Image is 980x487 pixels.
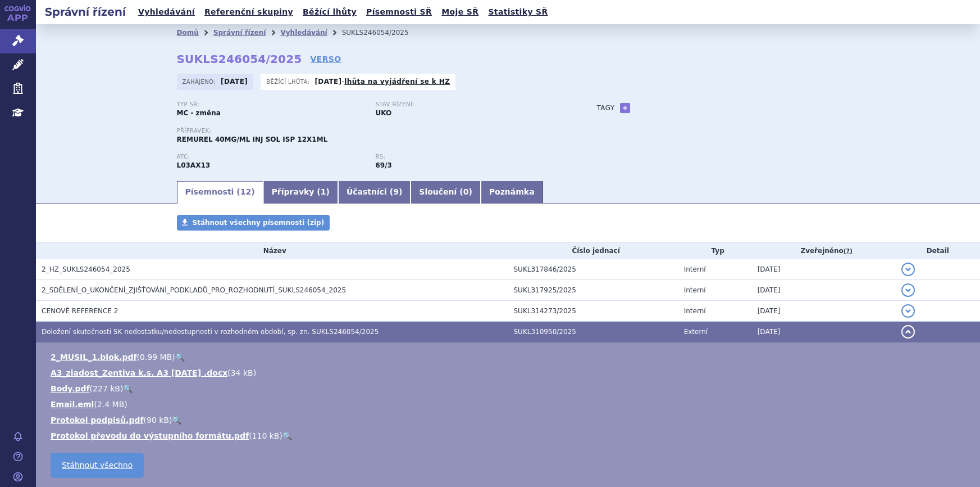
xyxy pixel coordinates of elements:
span: Doložení skutečnosti SK nedostatku/nedostupnosti v rozhodném období, sp. zn. SUKLS246054/2025 [42,328,379,336]
span: Běžící lhůta: [266,77,312,86]
button: detail [901,283,915,297]
span: 227 kB [93,384,120,393]
strong: interferony a ostatní léčiva k terapii roztroušené sklerózy, parent. [376,161,392,169]
span: Externí [684,328,708,336]
h3: Tagy [597,101,615,115]
a: VERSO [310,53,341,65]
strong: [DATE] [314,78,341,85]
span: CENOVÉ REFERENCE 2 [42,307,118,315]
a: Správní řízení [213,29,266,37]
td: [DATE] [752,301,896,322]
strong: SUKLS246054/2025 [177,52,302,66]
td: SUKL317925/2025 [508,280,678,301]
a: Stáhnout všechny písemnosti (zip) [177,215,330,231]
td: [DATE] [752,280,896,301]
strong: UKO [376,109,392,117]
span: 0 [463,187,469,196]
strong: MC - změna [177,109,221,117]
h2: Správní řízení [36,4,135,20]
p: Typ SŘ: [177,101,364,108]
span: 0.99 MB [140,353,172,362]
span: 1 [321,187,326,196]
th: Zveřejněno [752,242,896,259]
a: Sloučení (0) [411,181,480,204]
a: Písemnosti (12) [177,181,263,204]
a: Moje SŘ [438,4,482,20]
a: A3_ziadost_Zentiva k.s. A3 [DATE] .docx [51,368,227,377]
a: Písemnosti SŘ [363,4,435,20]
a: Protokol podpisů.pdf [51,416,144,425]
button: detail [901,325,915,339]
span: 110 kB [252,431,280,440]
strong: [DATE] [221,78,248,85]
span: Stáhnout všechny písemnosti (zip) [193,219,325,227]
a: 🔍 [172,416,181,425]
th: Detail [896,242,980,259]
a: Poznámka [481,181,543,204]
span: Interní [684,307,706,315]
p: - [314,77,450,86]
p: ATC: [177,154,364,160]
abbr: (?) [844,247,853,255]
p: RS: [376,154,563,160]
li: ( ) [51,383,969,394]
th: Název [36,242,508,259]
li: ( ) [51,367,969,378]
a: Stáhnout všechno [51,453,144,478]
p: Přípravek: [177,128,575,134]
a: + [620,103,630,113]
span: REMUREL 40MG/ML INJ SOL ISP 12X1ML [177,136,328,143]
span: Zahájeno: [183,77,218,86]
span: Interní [684,286,706,294]
span: 2_HZ_SUKLS246054_2025 [42,265,130,273]
li: ( ) [51,414,969,426]
strong: GLATIRAMER-ACETÁT [177,161,211,169]
a: Přípravky (1) [263,181,338,204]
td: SUKL314273/2025 [508,301,678,322]
li: ( ) [51,351,969,363]
a: Vyhledávání [135,4,198,20]
td: [DATE] [752,259,896,280]
span: 34 kB [231,368,253,377]
a: 🔍 [175,353,185,362]
p: Stav řízení: [376,101,563,108]
th: Číslo jednací [508,242,678,259]
a: 🔍 [282,431,292,440]
span: Interní [684,265,706,273]
span: 90 kB [147,416,169,425]
a: Běžící lhůty [299,4,360,20]
a: Referenční skupiny [201,4,297,20]
td: SUKL317846/2025 [508,259,678,280]
a: Email.eml [51,400,94,409]
li: ( ) [51,430,969,441]
span: 12 [240,187,251,196]
a: lhůta na vyjádření se k HZ [344,78,450,85]
a: Statistiky SŘ [485,4,551,20]
th: Typ [678,242,752,259]
a: Účastníci (9) [338,181,411,204]
a: Body.pdf [51,384,90,393]
span: 2.4 MB [97,400,124,409]
a: 2_MUSIL_1.blok.pdf [51,353,137,362]
a: 🔍 [123,384,133,393]
span: 9 [393,187,399,196]
span: 2_SDĚLENÍ_O_UKONČENÍ_ZJIŠŤOVÁNÍ_PODKLADŮ_PRO_ROZHODNUTÍ_SUKLS246054_2025 [42,286,346,294]
button: detail [901,263,915,276]
li: ( ) [51,399,969,410]
a: Vyhledávání [280,29,327,37]
a: Protokol převodu do výstupního formátu.pdf [51,431,249,440]
td: [DATE] [752,322,896,342]
button: detail [901,304,915,318]
li: SUKLS246054/2025 [342,24,423,41]
td: SUKL310950/2025 [508,322,678,342]
a: Domů [177,29,199,37]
